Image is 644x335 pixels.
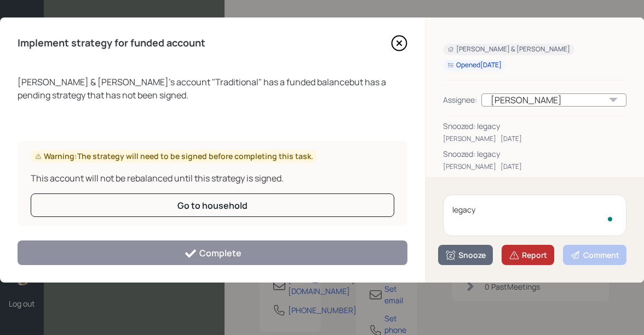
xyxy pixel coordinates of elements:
div: This account will not be rebalanced until this strategy is signed. [31,172,394,185]
div: Snoozed: legacy [443,120,626,132]
div: [PERSON_NAME] [443,162,496,172]
div: Opened [DATE] [447,61,502,70]
div: Snoozed: legacy [443,148,626,160]
button: Comment [563,245,626,265]
div: [DATE] [501,134,522,144]
div: [PERSON_NAME] [481,93,626,107]
textarea: To enrich screen reader interactions, please activate Accessibility in Grammarly extension settings [443,195,626,236]
button: Snooze [438,245,493,265]
div: [PERSON_NAME] & [PERSON_NAME] 's account " Traditional " has a funded balance but has a pending s... [18,75,407,102]
div: [DATE] [501,162,522,172]
div: [PERSON_NAME] [443,134,496,144]
h4: Implement strategy for funded account [18,37,205,49]
div: Snooze [445,250,486,261]
button: Go to household [31,193,394,217]
div: Complete [184,247,242,260]
div: Assignee: [443,94,477,105]
div: Warning: The strategy will need to be signed before completing this task. [35,151,313,162]
div: Comment [570,250,619,261]
div: Snoozed: snooze [443,176,626,187]
button: Report [502,245,554,265]
div: [PERSON_NAME] & [PERSON_NAME] [447,45,570,54]
div: Go to household [177,199,248,211]
div: Report [509,250,547,261]
button: Complete [18,240,407,265]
